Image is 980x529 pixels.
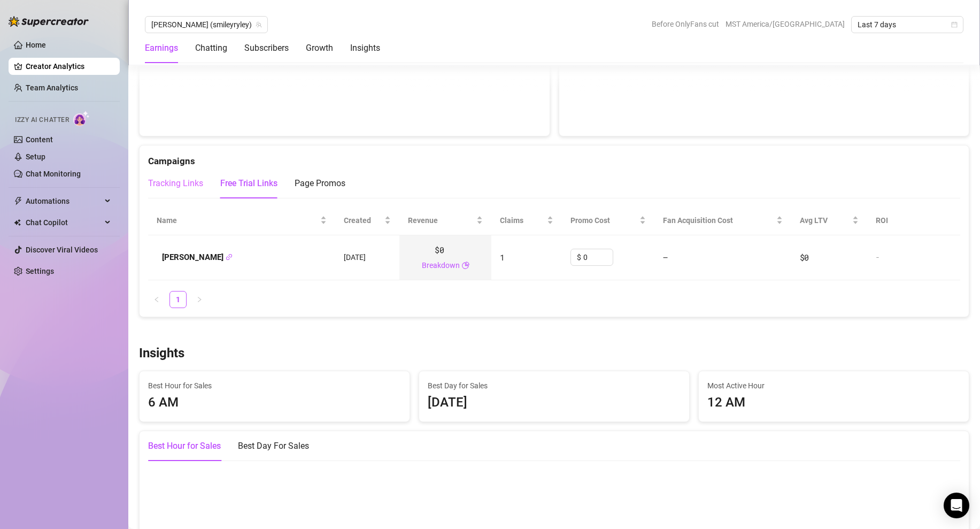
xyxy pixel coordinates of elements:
a: Team Analytics [26,83,78,92]
div: Best Day For Sales [238,440,309,453]
a: Content [26,135,53,144]
strong: [PERSON_NAME] [162,252,233,262]
div: Chatting [195,42,227,55]
div: - [876,252,924,262]
span: Last 7 days [858,17,957,33]
a: Breakdown [422,259,460,271]
span: Before OnlyFans cut [652,16,719,32]
button: Copy Link [226,254,233,262]
div: Insights [350,42,380,55]
a: 1 [170,292,186,308]
li: 1 [169,291,187,308]
span: [DATE] [344,253,366,262]
div: Page Promos [295,177,345,190]
span: Created [344,214,382,226]
a: Discover Viral Videos [26,246,98,254]
span: Best Day for Sales [428,380,681,392]
a: Setup [26,152,45,161]
button: right [191,291,208,308]
div: Earnings [145,42,178,55]
span: left [153,296,160,303]
div: Free Trial Links [220,177,277,190]
span: team [256,21,262,28]
span: Chat Copilot [26,214,102,231]
span: calendar [951,21,958,28]
span: MST America/[GEOGRAPHIC_DATA] [726,16,845,32]
span: Name [157,214,318,226]
img: logo-BBDzfeDw.svg [9,16,89,27]
h3: Insights [139,345,184,362]
span: Automations [26,193,102,210]
span: link [226,254,233,260]
span: Best Hour for Sales [148,380,401,392]
input: Enter cost [583,249,613,265]
li: Next Page [191,291,208,308]
span: Fan Acquisition Cost [663,216,733,225]
div: 6 AM [148,393,401,413]
img: Chat Copilot [14,219,21,226]
span: — [663,252,668,263]
span: Most Active Hour [707,380,960,392]
span: ROI [876,216,888,225]
div: Best Hour for Sales [148,440,221,453]
span: Claims [500,214,544,226]
span: pie-chart [462,259,469,271]
a: Creator Analytics [26,58,111,75]
span: 1 [500,252,505,263]
div: Campaigns [148,145,960,168]
span: right [196,296,203,303]
div: Open Intercom Messenger [944,493,969,518]
div: 12 AM [707,393,960,413]
div: Tracking Links [148,177,203,190]
span: Avg LTV [800,216,828,225]
div: [DATE] [428,393,681,413]
span: RYLEY (smileyryley) [151,17,261,33]
a: Home [26,41,46,49]
div: Subscribers [244,42,289,55]
li: Previous Page [148,291,165,308]
button: left [148,291,165,308]
span: Revenue [408,214,474,226]
span: thunderbolt [14,197,22,205]
a: Settings [26,267,54,275]
span: $0 [800,252,809,263]
div: Growth [306,42,333,55]
span: Promo Cost [570,214,638,226]
img: AI Chatter [73,111,90,126]
a: Chat Monitoring [26,170,81,178]
span: $0 [435,244,444,257]
span: Izzy AI Chatter [15,115,69,125]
